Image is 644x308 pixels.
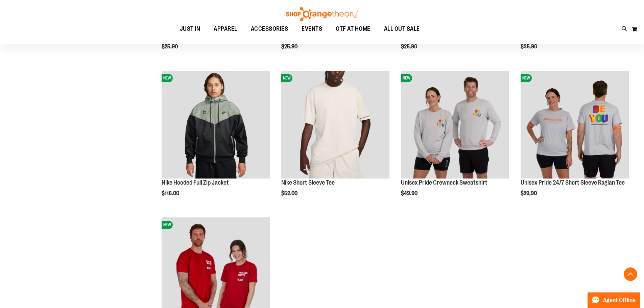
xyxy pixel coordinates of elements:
div: product [278,67,393,214]
span: NEW [162,74,173,82]
span: NEW [162,221,173,229]
span: $116.00 [162,190,180,196]
span: $25.90 [162,44,179,50]
a: Nike Short Sleeve TeeNEW [281,71,389,180]
div: product [517,67,632,214]
a: Unisex Pride 24/7 Short Sleeve Raglan Tee [521,179,625,186]
img: Nike Short Sleeve Tee [281,71,389,179]
img: Unisex Pride 24/7 Short Sleeve Raglan Tee [521,71,629,179]
a: Unisex Pride Crewneck Sweatshirt [401,179,487,186]
span: $25.90 [401,44,418,50]
a: NIke Hooded Full Zip Jacket [162,179,229,186]
a: NIke Hooded Full Zip JacketNEW [162,71,270,180]
img: Shop Orangetheory [285,7,359,21]
span: APPAREL [214,21,237,37]
span: $29.90 [521,190,538,196]
span: Agent Offline [603,297,636,304]
span: ACCESSORIES [251,21,288,37]
img: NIke Hooded Full Zip Jacket [162,71,270,179]
a: Nike Short Sleeve Tee [281,179,335,186]
img: Unisex Pride Crewneck Sweatshirt [401,71,509,179]
span: $52.00 [281,190,299,196]
span: OTF AT HOME [336,21,371,37]
span: $25.90 [281,44,299,50]
span: EVENTS [302,21,322,37]
span: $35.90 [521,44,538,50]
div: product [158,67,273,214]
span: NEW [521,74,532,82]
a: Unisex Pride Crewneck SweatshirtNEW [401,71,509,180]
div: product [398,67,512,214]
button: Agent Offline [588,292,640,308]
span: NEW [281,74,292,82]
span: NEW [401,74,412,82]
button: Back To Top [624,267,637,281]
span: JUST IN [180,21,200,37]
span: ALL OUT SALE [384,21,420,37]
span: $49.90 [401,190,419,196]
a: Unisex Pride 24/7 Short Sleeve Raglan TeeNEW [521,71,629,180]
